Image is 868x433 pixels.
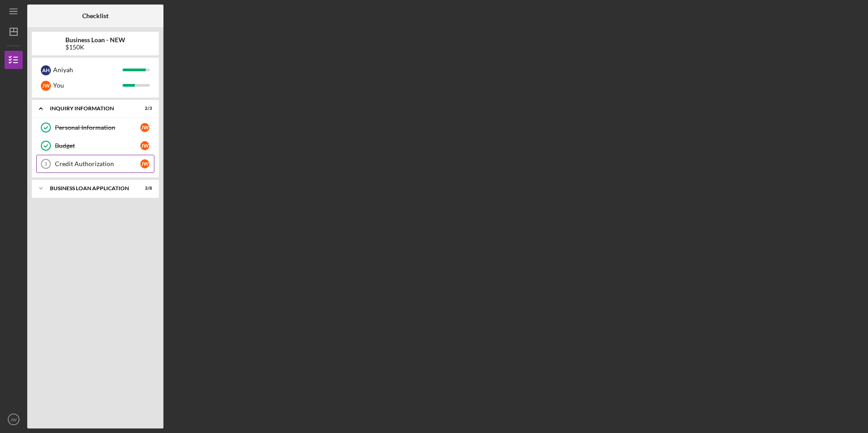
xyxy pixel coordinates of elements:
[53,78,123,93] div: You
[36,118,154,137] a: Personal InformationJW
[55,160,140,167] div: Credit Authorization
[140,141,149,150] div: J W
[140,123,149,132] div: J W
[41,81,51,91] div: J W
[50,186,129,191] div: BUSINESS LOAN APPLICATION
[41,65,51,75] div: A H
[53,62,123,78] div: Aniyah
[136,106,152,111] div: 2 / 3
[44,161,47,167] tspan: 3
[55,142,140,149] div: Budget
[140,159,149,168] div: J W
[36,137,154,155] a: BudgetJW
[65,44,125,51] div: $150K
[82,12,108,20] b: Checklist
[136,186,152,191] div: 3 / 8
[65,36,125,44] b: Business Loan - NEW
[36,155,154,173] a: 3Credit AuthorizationJW
[55,124,140,131] div: Personal Information
[10,417,17,422] text: JW
[50,106,129,111] div: INQUIRY INFORMATION
[5,410,23,428] button: JW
